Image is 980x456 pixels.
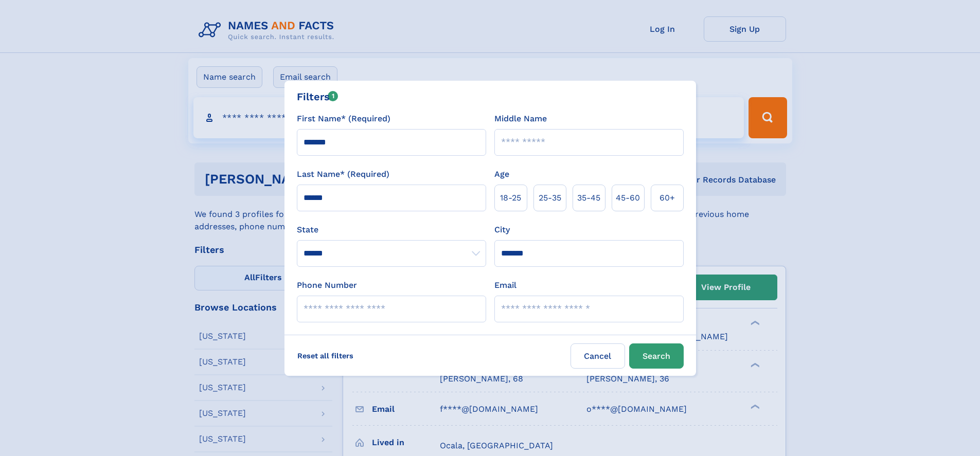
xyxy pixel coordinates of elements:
[297,168,389,180] label: Last Name* (Required)
[577,192,600,204] span: 35‑45
[494,224,510,236] label: City
[500,192,521,204] span: 18‑25
[291,343,360,368] label: Reset all filters
[297,279,357,291] label: Phone Number
[571,343,625,369] label: Cancel
[494,279,516,291] label: Email
[297,224,486,236] label: State
[629,343,684,369] button: Search
[297,113,390,125] label: First Name* (Required)
[297,89,338,104] div: Filters
[494,168,509,180] label: Age
[494,113,547,125] label: Middle Name
[539,192,561,204] span: 25‑35
[616,192,640,204] span: 45‑60
[660,192,675,204] span: 60+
